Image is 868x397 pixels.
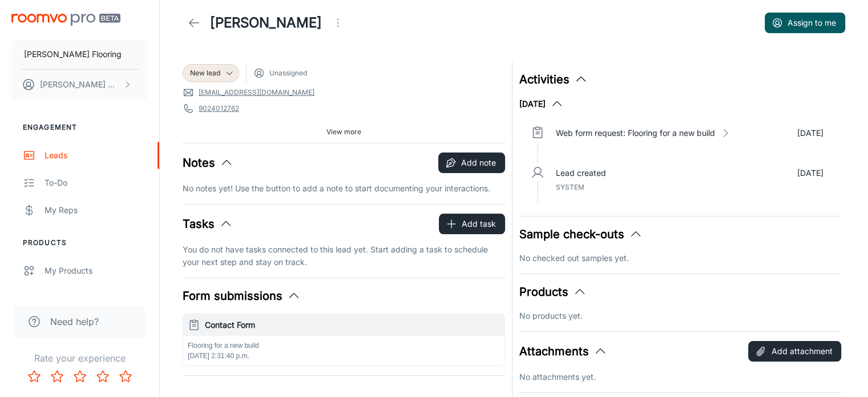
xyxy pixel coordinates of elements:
button: View more [322,123,366,141]
p: No notes yet! Use the button to add a note to start documenting your interactions. [183,182,505,195]
span: [DATE] 2:31:40 p.m. [188,352,249,360]
button: Add attachment [748,341,841,362]
p: [PERSON_NAME] Flooring [24,48,122,61]
button: Rate 2 star [46,365,68,388]
p: No checked out samples yet. [519,252,842,264]
span: Need help? [50,315,99,328]
span: View more [326,127,361,137]
button: Add task [439,214,505,234]
p: Web form request: Flooring for a new build [556,127,715,139]
p: Flooring for a new build [188,340,500,351]
button: Products [519,283,587,300]
a: [EMAIL_ADDRESS][DOMAIN_NAME] [199,87,314,98]
p: Rate your experience [9,351,150,365]
p: You do not have tasks connected to this lead yet. Start adding a task to schedule your next step ... [183,243,505,268]
img: Roomvo PRO Beta [11,14,120,26]
button: Open menu [326,11,349,34]
button: Attachments [519,343,607,360]
button: Activities [519,71,588,88]
button: Form submissions [183,287,301,304]
span: New lead [190,68,220,78]
p: [DATE] [797,127,823,139]
div: Suppliers [45,292,148,304]
button: [DATE] [519,97,564,111]
p: Lead created [556,167,606,179]
p: No attachments yet. [519,371,842,383]
div: My Reps [45,204,148,216]
button: Add note [438,153,505,173]
h6: Contact Form [205,319,500,331]
span: System [556,183,584,191]
div: New lead [183,64,239,82]
button: Rate 3 star [68,365,91,388]
a: 9024012762 [199,103,239,114]
button: Contact FormFlooring for a new build[DATE] 2:31:40 p.m. [183,314,504,366]
button: Rate 1 star [23,365,46,388]
button: Tasks [183,215,233,232]
button: [PERSON_NAME] Wood [11,70,148,99]
button: Sample check-outs [519,226,643,243]
p: No products yet. [519,310,842,322]
button: Rate 4 star [91,365,114,388]
div: My Products [45,264,148,277]
div: Leads [45,149,148,162]
button: Rate 5 star [114,365,137,388]
button: [PERSON_NAME] Flooring [11,39,148,69]
div: To-do [45,177,148,189]
h1: [PERSON_NAME] [210,13,322,33]
button: Notes [183,154,233,171]
p: [PERSON_NAME] Wood [40,78,120,91]
button: Assign to me [765,13,845,33]
span: Unassigned [269,68,307,78]
p: [DATE] [797,167,823,179]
